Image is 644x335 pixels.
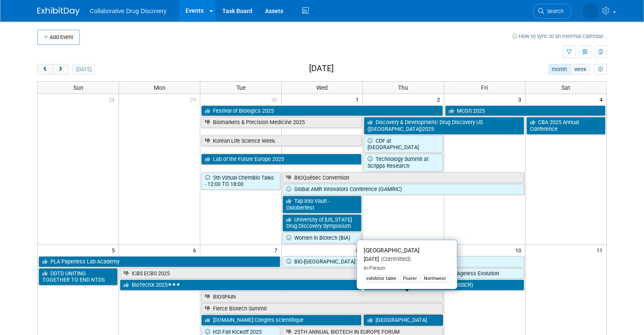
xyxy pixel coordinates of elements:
span: Search [544,8,564,14]
a: Tap into Vault - Oktoberfest [282,196,362,213]
span: 29 [189,94,200,105]
span: Tue [236,84,246,91]
span: 6 [192,245,200,255]
h2: [DATE] [309,64,334,73]
a: ICBS ECBS 2025 [120,268,442,279]
span: 10 [514,245,525,255]
button: myCustomButton [594,64,607,75]
a: Fierce Biotech Summit [201,303,443,314]
button: prev [37,64,53,75]
span: In-Person [364,265,385,271]
span: Sun [73,84,83,91]
a: 5th Virtual ChemBio Talks - 12:00 TO 18:00 [201,172,280,190]
a: CBA 2025 Annual Conference [526,117,605,134]
a: DDTD UNITING TOGETHER TO END NTDS [39,268,118,285]
span: 5 [111,245,119,255]
a: PLA Paperless Lab Academy [39,256,280,267]
a: MCGS 2025 [445,105,605,116]
span: (Committed) [379,256,411,262]
span: 1 [355,94,362,105]
a: Search [533,4,572,19]
a: BIOQuébec Convention [282,172,524,183]
span: Thu [398,84,408,91]
i: Personalize Calendar [597,67,603,72]
a: [DOMAIN_NAME] Congres scientifique [201,315,362,326]
span: 7 [274,245,281,255]
a: Festival of Biologics 2025 [201,105,443,116]
a: Women in Biotech (BIA) [282,233,362,244]
span: 30 [271,94,281,105]
button: month [548,64,571,75]
a: Technology Summit at Scripps Research [364,154,443,171]
img: ExhibitDay [37,7,80,16]
span: Sat [561,84,570,91]
a: BioTechX 2025 [120,280,362,291]
a: [GEOGRAPHIC_DATA] [364,315,443,326]
a: Global AMR Innovators Conference (GAMRIC) [282,184,524,195]
a: BIO‑[GEOGRAPHIC_DATA] 2025 [282,256,524,267]
div: Poster [401,275,420,282]
span: 3 [517,94,525,105]
button: [DATE] [72,64,95,75]
span: 8 [355,245,362,255]
a: Lab of the Future Europe 2025 [201,154,362,165]
a: How to sync to an external calendar... [512,33,607,39]
a: CDF at [GEOGRAPHIC_DATA] [364,136,443,153]
img: Salima Ismayilova [583,3,599,19]
span: 4 [599,94,606,105]
div: exhibitor table [364,275,399,282]
div: [DATE] [364,256,450,263]
div: Northwest [421,275,448,282]
a: Discovery & Development/ Drug Discovery US ([GEOGRAPHIC_DATA])2025 [364,117,524,134]
span: 11 [596,245,606,255]
span: Collaborative Drug Discovery [90,8,166,14]
button: week [570,64,590,75]
a: Ageless Evolution [445,268,524,279]
a: Biomarkers & Precision Medicine 2025 [201,117,362,128]
span: [GEOGRAPHIC_DATA] [364,247,420,254]
span: Mon [154,84,166,91]
span: 28 [108,94,119,105]
span: Wed [316,84,328,91]
a: BIOSPAIN [201,291,443,302]
span: 2 [436,94,444,105]
a: Korean Life Science Week. [201,136,362,147]
button: Add Event [37,30,80,45]
span: Fri [481,84,488,91]
a: University of [US_STATE] Drug Discovery Symposium [282,214,362,232]
button: next [53,64,68,75]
